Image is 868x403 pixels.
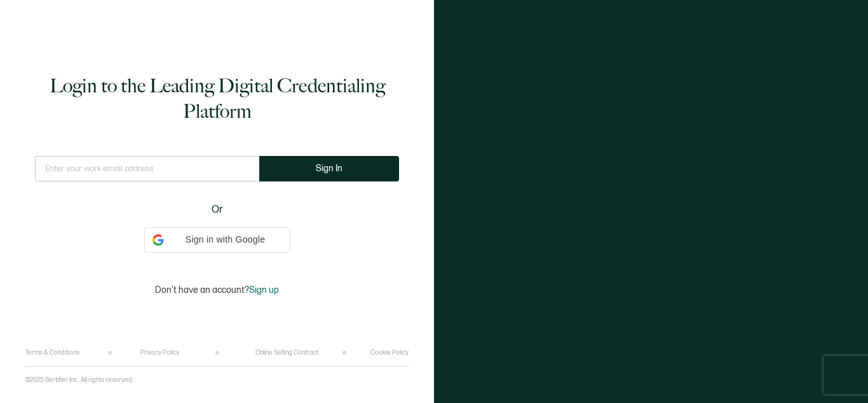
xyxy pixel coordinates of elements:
p: ©2025 Sertifier Inc.. All rights reserved. [25,376,133,384]
a: Cookie Policy [370,349,409,357]
button: Sign In [259,156,399,181]
h1: Login to the Leading Digital Credentialing Platform [35,73,399,124]
span: Sign up [249,285,279,295]
input: Enter your work email address [35,156,259,181]
p: Don't have an account? [155,285,279,295]
div: Sign in with Google [144,227,290,253]
a: Privacy Policy [140,349,179,357]
span: Or [212,202,223,218]
a: Terms & Conditions [25,349,79,357]
span: Sign In [316,164,342,173]
span: Sign in with Google [169,233,282,246]
a: Online Selling Contract [255,349,318,357]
